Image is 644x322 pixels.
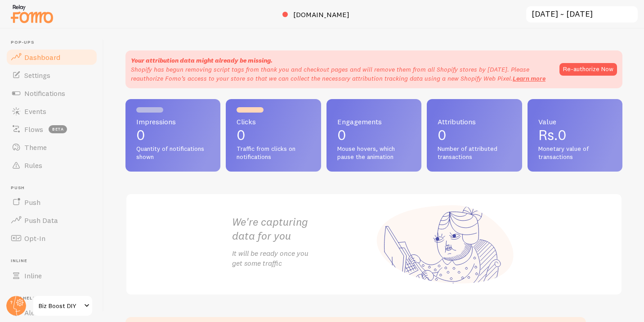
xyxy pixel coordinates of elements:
[24,107,46,116] span: Events
[5,48,98,66] a: Dashboard
[24,271,42,280] span: Inline
[32,295,93,317] a: Biz Boost DIY
[538,145,612,161] span: Monetary value of transactions
[131,65,550,83] p: Shopify has begun removing script tags from thank you and checkout pages and will remove them fro...
[5,120,98,138] a: Flows beta
[232,215,374,243] h2: We're capturing data for you
[49,125,67,133] span: beta
[9,2,54,25] img: fomo-relay-logo-orange.svg
[24,125,43,134] span: Flows
[237,128,310,142] p: 0
[337,118,411,125] span: Engagements
[24,234,45,243] span: Opt-In
[131,56,273,64] strong: Your attribution data might already be missing.
[513,74,546,82] a: Learn more
[24,143,47,152] span: Theme
[136,145,210,161] span: Quantity of notifications shown
[538,118,612,125] span: Value
[438,145,511,161] span: Number of attributed transactions
[24,198,40,207] span: Push
[337,128,411,142] p: 0
[5,156,98,174] a: Rules
[5,102,98,120] a: Events
[237,118,310,125] span: Clicks
[136,128,210,142] p: 0
[5,193,98,211] a: Push
[438,118,511,125] span: Attributions
[337,145,411,161] span: Mouse hovers, which pause the animation
[559,63,617,76] button: Re-authorize Now
[11,258,98,264] span: Inline
[24,161,42,170] span: Rules
[232,248,374,269] p: It will be ready once you get some traffic
[5,84,98,102] a: Notifications
[39,300,81,311] span: Biz Boost DIY
[438,128,511,142] p: 0
[24,53,60,62] span: Dashboard
[136,118,210,125] span: Impressions
[11,40,98,45] span: Pop-ups
[5,211,98,229] a: Push Data
[11,185,98,191] span: Push
[5,229,98,247] a: Opt-In
[5,138,98,156] a: Theme
[5,267,98,285] a: Inline
[24,216,58,225] span: Push Data
[237,145,310,161] span: Traffic from clicks on notifications
[5,66,98,84] a: Settings
[24,71,50,80] span: Settings
[538,126,567,144] span: Rs.0
[24,89,65,98] span: Notifications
